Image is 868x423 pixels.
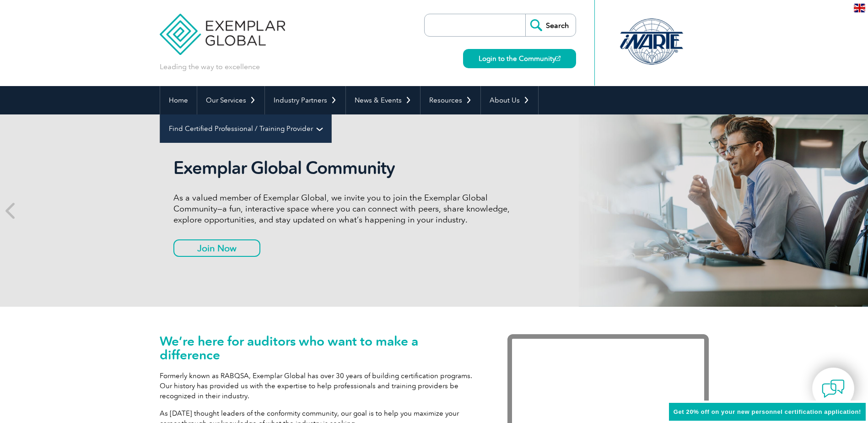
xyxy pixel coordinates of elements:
[173,239,260,257] a: Join Now
[173,157,517,179] h2: Exemplar Global Community
[463,49,576,68] a: Login to the Community
[160,62,260,72] p: Leading the way to excellence
[525,14,576,36] input: Search
[160,114,331,143] a: Find Certified Professional / Training Provider
[421,86,480,114] a: Resources
[265,86,345,114] a: Industry Partners
[160,371,480,401] p: Formerly known as RABQSA, Exemplar Global has over 30 years of building certification programs. O...
[481,86,538,114] a: About Us
[197,86,264,114] a: Our Services
[160,86,197,114] a: Home
[854,4,865,12] img: en
[346,86,420,114] a: News & Events
[173,192,517,225] p: As a valued member of Exemplar Global, we invite you to join the Exemplar Global Community—a fun,...
[822,377,845,400] img: contact-chat.png
[555,56,561,61] img: open_square.png
[160,334,480,362] h1: We’re here for auditors who want to make a difference
[674,408,861,415] span: Get 20% off on your new personnel certification application!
